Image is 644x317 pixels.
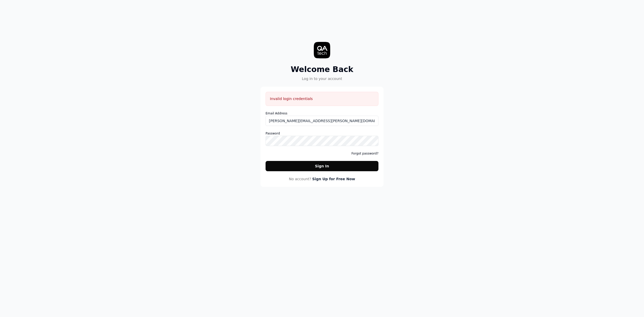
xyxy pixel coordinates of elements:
[266,116,378,126] input: Email Address
[352,151,378,156] a: Forgot password?
[266,161,378,171] button: Sign In
[291,76,353,81] div: Log in to your account
[291,64,353,75] h2: Welcome Back
[289,176,311,182] span: No account?
[270,96,313,102] p: Invalid login credentials
[266,131,378,146] label: Password
[266,111,378,126] label: Email Address
[312,176,355,182] a: Sign Up for Free Now
[266,136,378,146] input: Password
